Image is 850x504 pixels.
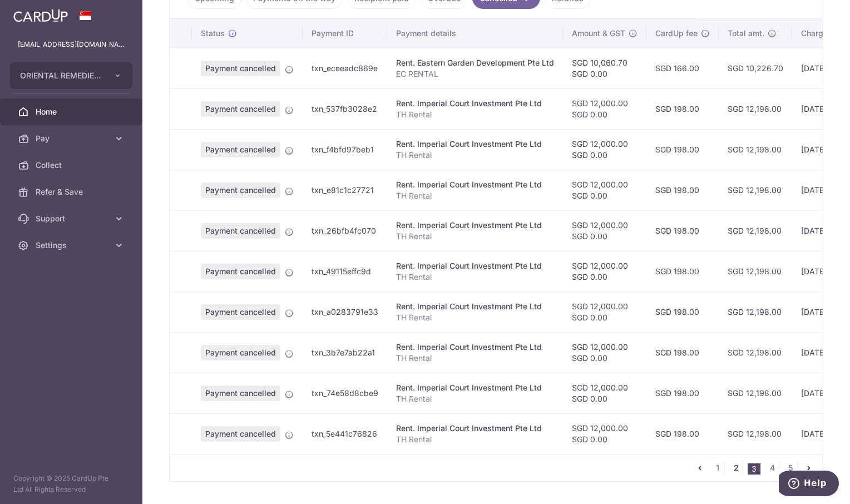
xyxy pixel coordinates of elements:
[18,39,125,50] p: [EMAIL_ADDRESS][DOMAIN_NAME]
[387,19,563,48] th: Payment details
[396,260,554,271] div: Rent. Imperial Court Investment Pte Ltd
[396,353,554,364] p: TH Rental
[719,291,792,332] td: SGD 12,198.00
[646,210,719,251] td: SGD 198.00
[303,332,387,373] td: txn_3b7e7ab22a1
[36,160,109,171] span: Collect
[13,9,68,22] img: CardUp
[396,109,554,120] p: TH Rental
[719,48,792,88] td: SGD 10,226.70
[748,463,761,475] li: 3
[20,70,102,81] span: ORIENTAL REMEDIES EAST COAST PRIVATE LIMITED
[646,251,719,291] td: SGD 198.00
[201,345,280,360] span: Payment cancelled
[563,210,646,251] td: SGD 12,000.00 SGD 0.00
[201,386,280,401] span: Payment cancelled
[10,62,132,89] button: ORIENTAL REMEDIES EAST COAST PRIVATE LIMITED
[646,291,719,332] td: SGD 198.00
[36,106,109,117] span: Home
[201,142,280,157] span: Payment cancelled
[396,57,554,68] div: Rent. Eastern Garden Development Pte Ltd
[396,150,554,161] p: TH Rental
[396,342,554,353] div: Rent. Imperial Court Investment Pte Ltd
[303,170,387,210] td: txn_e81c1c27721
[396,98,554,109] div: Rent. Imperial Court Investment Pte Ltd
[396,190,554,201] p: TH Rental
[719,88,792,129] td: SGD 12,198.00
[801,28,847,39] span: Charge date
[646,332,719,373] td: SGD 198.00
[303,210,387,251] td: txn_26bfb4fc070
[396,382,554,393] div: Rent. Imperial Court Investment Pte Ltd
[646,413,719,454] td: SGD 198.00
[646,373,719,413] td: SGD 198.00
[36,213,109,224] span: Support
[303,48,387,88] td: txn_eceeadc869e
[303,19,387,48] th: Payment ID
[396,220,554,231] div: Rent. Imperial Court Investment Pte Ltd
[779,471,839,498] iframe: Opens a widget where you can find more information
[784,461,797,475] a: 5
[646,88,719,129] td: SGD 198.00
[396,68,554,80] p: EC RENTAL
[563,291,646,332] td: SGD 12,000.00 SGD 0.00
[303,291,387,332] td: txn_a0283791e33
[396,434,554,445] p: TH Rental
[396,301,554,312] div: Rent. Imperial Court Investment Pte Ltd
[655,28,698,39] span: CardUp fee
[303,88,387,129] td: txn_537fb3028e2
[563,332,646,373] td: SGD 12,000.00 SGD 0.00
[563,251,646,291] td: SGD 12,000.00 SGD 0.00
[201,61,280,76] span: Payment cancelled
[711,461,724,475] a: 1
[563,129,646,170] td: SGD 12,000.00 SGD 0.00
[719,373,792,413] td: SGD 12,198.00
[563,88,646,129] td: SGD 12,000.00 SGD 0.00
[719,413,792,454] td: SGD 12,198.00
[396,312,554,323] p: TH Rental
[303,251,387,291] td: txn_49115effc9d
[303,373,387,413] td: txn_74e58d8cbe9
[563,48,646,88] td: SGD 10,060.70 SGD 0.00
[396,271,554,283] p: TH Rental
[201,182,280,198] span: Payment cancelled
[201,101,280,117] span: Payment cancelled
[729,461,743,475] a: 2
[719,332,792,373] td: SGD 12,198.00
[36,240,109,251] span: Settings
[303,413,387,454] td: txn_5e441c76826
[36,186,109,197] span: Refer & Save
[728,28,764,39] span: Total amt.
[201,264,280,279] span: Payment cancelled
[765,461,779,475] a: 4
[646,129,719,170] td: SGD 198.00
[201,426,280,442] span: Payment cancelled
[563,373,646,413] td: SGD 12,000.00 SGD 0.00
[646,48,719,88] td: SGD 166.00
[572,28,625,39] span: Amount & GST
[719,251,792,291] td: SGD 12,198.00
[201,304,280,320] span: Payment cancelled
[719,170,792,210] td: SGD 12,198.00
[396,139,554,150] div: Rent. Imperial Court Investment Pte Ltd
[563,170,646,210] td: SGD 12,000.00 SGD 0.00
[201,223,280,239] span: Payment cancelled
[201,28,225,39] span: Status
[563,413,646,454] td: SGD 12,000.00 SGD 0.00
[396,179,554,190] div: Rent. Imperial Court Investment Pte Ltd
[396,231,554,242] p: TH Rental
[36,133,109,144] span: Pay
[396,423,554,434] div: Rent. Imperial Court Investment Pte Ltd
[396,393,554,404] p: TH Rental
[646,170,719,210] td: SGD 198.00
[693,454,822,481] nav: pager
[719,129,792,170] td: SGD 12,198.00
[303,129,387,170] td: txn_f4bfd97beb1
[719,210,792,251] td: SGD 12,198.00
